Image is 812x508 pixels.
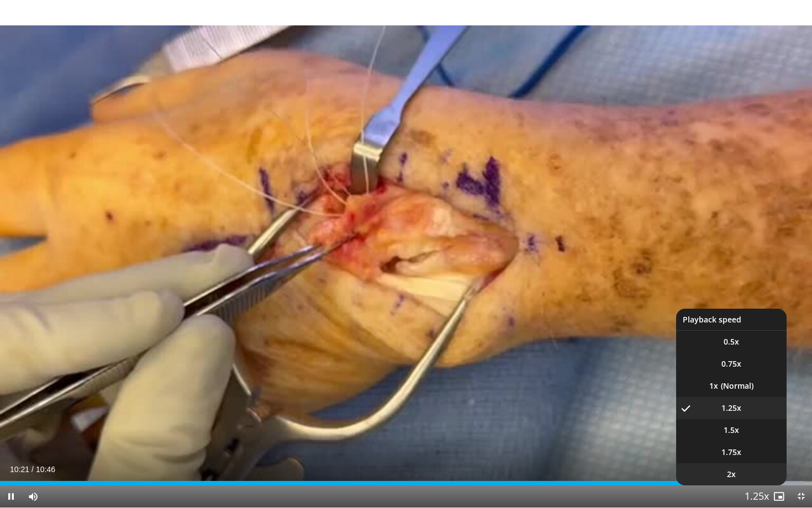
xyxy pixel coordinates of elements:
[724,336,739,347] span: 0.5x
[10,465,29,474] span: 10:21
[721,403,741,414] span: 1.25x
[22,485,44,507] button: Mute
[768,485,790,507] button: Enable picture-in-picture mode
[709,380,718,391] span: 1x
[727,469,736,480] span: 2x
[746,485,768,507] button: Playback Rate
[721,358,741,369] span: 0.75x
[721,447,741,458] span: 1.75x
[790,485,812,507] button: Exit Fullscreen
[36,465,55,474] span: 10:46
[724,425,739,436] span: 1.5x
[31,465,34,474] span: /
